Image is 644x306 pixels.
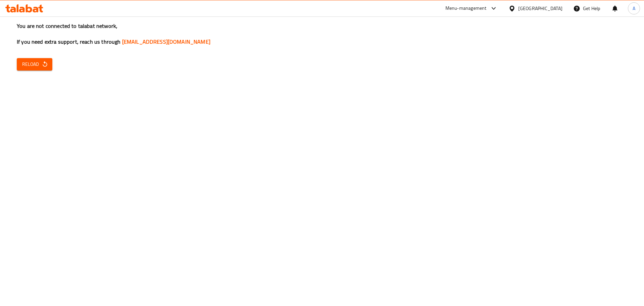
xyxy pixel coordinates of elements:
h3: You are not connected to talabat network, If you need extra support, reach us through [17,22,627,46]
span: A [633,5,635,12]
button: Reload [17,58,52,71]
div: [GEOGRAPHIC_DATA] [518,5,562,12]
a: [EMAIL_ADDRESS][DOMAIN_NAME] [122,37,210,47]
span: Reload [22,60,47,69]
div: Menu-management [445,4,487,12]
